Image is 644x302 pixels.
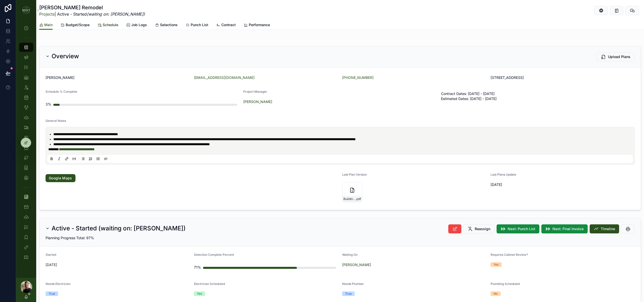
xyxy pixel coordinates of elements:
[131,22,147,27] span: Job Logs
[508,226,535,231] span: Next: Punch List
[342,282,364,286] span: Needs Plumber
[16,20,36,268] div: scrollable content
[541,224,588,233] button: Next: Final Invoice
[194,75,255,80] a: [EMAIL_ADDRESS][DOMAIN_NAME]
[342,253,357,257] span: Waiting On
[491,253,528,257] span: Requires Cabinet Review?
[342,75,374,80] a: [PHONE_NUMBER]
[39,11,145,17] span: | Active - Started
[103,22,118,27] span: Schedule
[243,99,272,104] a: [PERSON_NAME]
[46,253,56,257] span: Started
[244,20,270,30] a: Performance
[52,52,79,60] h2: Overview
[194,282,225,286] span: Electrician Scheduled
[601,226,615,231] span: Timeline
[497,224,539,233] button: Next: Punch List
[186,20,208,30] a: Punch List
[194,253,234,257] span: Selection Complete Percent
[46,99,51,109] div: 3%
[441,91,635,101] span: Contract Dates: [DATE] - [DATE] Estimated Dates: [DATE] - [DATE]
[46,236,94,240] span: Planning Progress Total: 97%
[343,197,356,201] span: Building-Plan-Stamped-Plan_08142025120835
[491,182,635,187] span: [DATE]
[155,20,178,30] a: Selections
[491,75,635,80] span: [STREET_ADDRESS]
[46,282,70,286] span: Needs Electrician
[249,22,270,27] span: Performance
[126,20,147,30] a: Job Logs
[463,224,495,233] button: Reassign
[494,291,498,296] div: No
[46,262,57,267] p: [DATE]
[39,20,53,30] a: Main
[197,291,202,296] div: Yes
[221,22,236,27] span: Contract
[98,20,118,30] a: Schedule
[552,226,584,231] span: Next: Final Invoice
[491,282,520,286] span: Plumbing Scheduled
[342,173,367,176] span: Last Plan Version
[66,22,90,27] span: Budget/Scope
[39,4,145,11] h1: [PERSON_NAME] Remodel
[52,224,186,232] h2: Active - Started (waiting on: [PERSON_NAME])
[494,262,499,267] div: Yes
[194,262,201,272] div: 71%
[46,90,77,93] span: Schedule % Complete
[243,90,267,93] span: Project Manager
[49,291,55,296] div: True
[475,226,490,231] span: Reassign
[160,22,178,27] span: Selections
[44,22,53,27] span: Main
[342,262,371,267] a: [PERSON_NAME]
[46,174,75,182] a: Google Maps
[87,12,145,17] em: (waiting on: [PERSON_NAME])
[590,224,619,233] button: Timeline
[356,197,361,201] span: .pdf
[61,20,90,30] a: Budget/Scope
[597,52,635,61] button: Upload Plans
[39,12,55,17] a: Projects
[46,75,190,80] span: [PERSON_NAME]
[216,20,236,30] a: Contract
[22,6,30,14] img: App logo
[191,22,208,27] span: Punch List
[491,173,516,176] span: Last Plans Update
[608,54,630,59] span: Upload Plans
[345,291,352,296] div: True
[46,119,66,123] span: General Notes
